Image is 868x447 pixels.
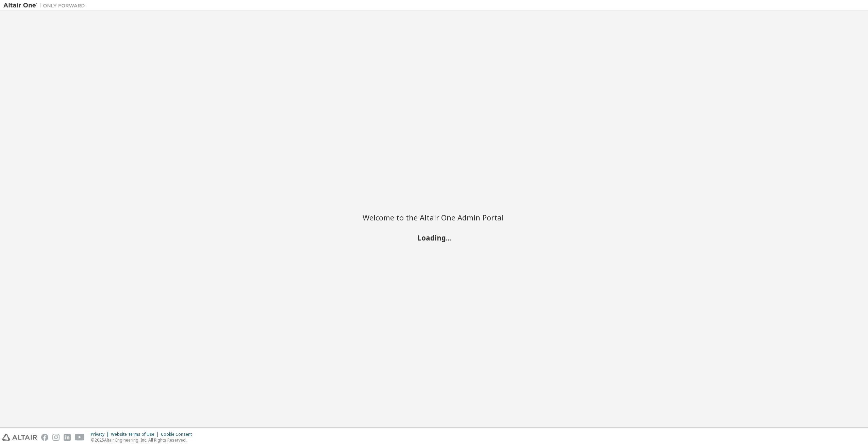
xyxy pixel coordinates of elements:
[161,432,196,437] div: Cookie Consent
[75,434,85,441] img: youtube.svg
[363,213,505,222] h2: Welcome to the Altair One Admin Portal
[2,434,37,441] img: altair_logo.svg
[111,432,161,437] div: Website Terms of Use
[41,434,48,441] img: facebook.svg
[64,434,71,441] img: linkedin.svg
[3,2,88,9] img: Altair One
[52,434,60,441] img: instagram.svg
[363,233,505,242] h2: Loading...
[91,432,111,437] div: Privacy
[91,437,196,443] p: © 2025 Altair Engineering, Inc. All Rights Reserved.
